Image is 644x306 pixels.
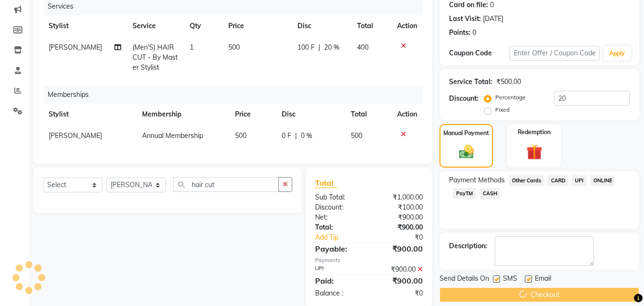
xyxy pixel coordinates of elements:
[495,93,526,102] label: Percentage
[379,232,430,243] div: ₹0
[228,43,240,52] span: 500
[318,42,320,53] span: |
[190,43,194,52] span: 1
[345,104,392,125] th: Total
[535,274,551,285] span: Email
[235,131,246,140] span: 500
[518,128,551,137] label: Redemption
[44,86,430,104] div: Memberships
[521,142,547,162] img: _gift.svg
[43,15,127,37] th: Stylist
[449,94,479,104] div: Discount:
[184,15,222,37] th: Qty
[369,202,430,212] div: ₹100.00
[133,43,178,72] span: (Men'S) HAIR CUT - By Master Stylist
[369,288,430,298] div: ₹0
[308,232,379,243] a: Add Tip
[449,241,487,251] div: Description:
[483,14,503,24] div: [DATE]
[351,15,391,37] th: Total
[496,77,521,87] div: ₹500.00
[276,104,345,125] th: Disc
[229,104,276,125] th: Price
[301,131,312,141] span: 0 %
[480,188,500,199] span: CASH
[369,264,430,274] div: ₹900.00
[292,15,351,37] th: Disc
[324,42,339,53] span: 20 %
[223,15,292,37] th: Price
[453,188,476,199] span: PayTM
[472,28,476,38] div: 0
[308,212,369,222] div: Net:
[454,143,479,160] img: _cash.svg
[43,104,136,125] th: Stylist
[509,175,544,186] span: Other Cards
[369,212,430,222] div: ₹900.00
[308,202,369,212] div: Discount:
[503,274,517,285] span: SMS
[369,192,430,202] div: ₹1,000.00
[297,42,315,53] span: 100 F
[391,15,423,37] th: Action
[449,175,505,185] span: Payment Methods
[357,43,368,52] span: 400
[315,178,337,188] span: Total
[369,243,430,254] div: ₹900.00
[449,14,481,24] div: Last Visit:
[136,104,229,125] th: Membership
[449,28,470,38] div: Points:
[308,192,369,202] div: Sub Total:
[443,129,489,137] label: Manual Payment
[308,264,369,274] div: UPI
[295,131,297,141] span: |
[173,177,279,192] input: Search
[308,222,369,232] div: Total:
[510,46,600,61] input: Enter Offer / Coupon Code
[449,48,509,58] div: Coupon Code
[308,275,369,286] div: Paid:
[49,131,102,140] span: [PERSON_NAME]
[308,288,369,298] div: Balance :
[49,43,102,52] span: [PERSON_NAME]
[351,131,362,140] span: 500
[495,106,510,114] label: Fixed
[369,275,430,286] div: ₹900.00
[548,175,568,186] span: CARD
[591,175,615,186] span: ONLINE
[572,175,587,186] span: UPI
[282,131,291,141] span: 0 F
[369,222,430,232] div: ₹900.00
[127,15,184,37] th: Service
[308,243,369,254] div: Payable:
[315,256,423,264] div: Payments
[142,131,203,140] span: Annual Membership
[603,46,631,61] button: Apply
[440,274,489,285] span: Send Details On
[391,104,423,125] th: Action
[449,77,492,87] div: Service Total:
